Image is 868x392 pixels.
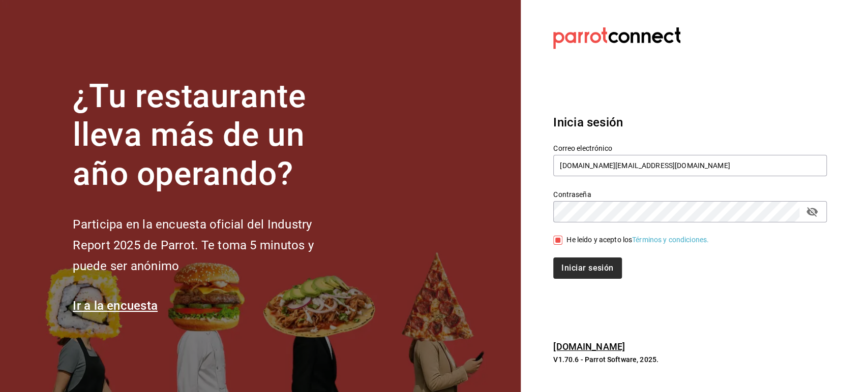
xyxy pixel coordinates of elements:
[632,236,709,244] a: Términos y condiciones.
[553,155,827,176] input: Ingresa tu correo electrónico
[73,214,347,276] h2: Participa en la encuesta oficial del Industry Report 2025 de Parrot. Te toma 5 minutos y puede se...
[553,341,625,352] a: [DOMAIN_NAME]
[553,257,621,279] button: Iniciar sesión
[566,235,709,245] div: He leído y acepto los
[553,144,827,151] label: Correo electrónico
[73,299,158,313] a: Ir a la encuesta
[553,354,827,365] p: V1.70.6 - Parrot Software, 2025.
[73,77,347,194] h1: ¿Tu restaurante lleva más de un año operando?
[553,190,827,198] label: Contraseña
[553,113,827,132] h3: Inicia sesión
[803,203,821,220] button: passwordField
